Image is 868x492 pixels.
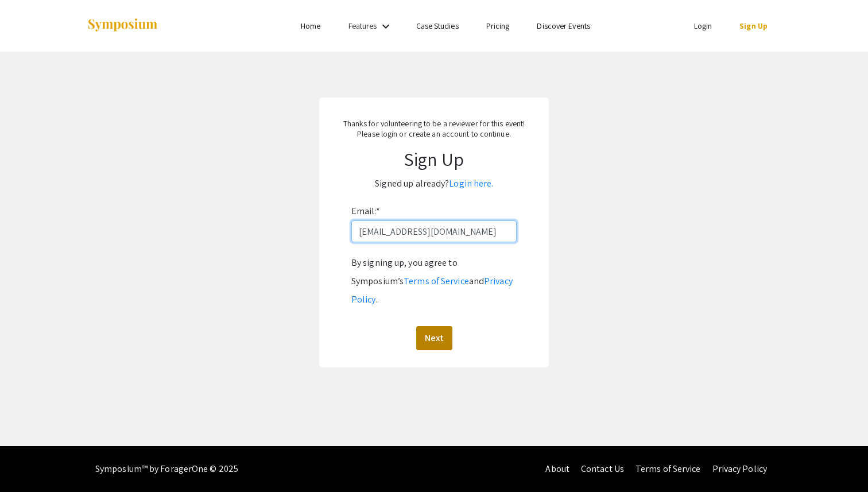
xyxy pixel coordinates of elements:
[404,275,469,287] a: Terms of Service
[331,129,537,139] p: Please login or create an account to continue.
[486,21,510,31] a: Pricing
[739,21,768,31] a: Sign Up
[95,446,238,492] div: Symposium™ by ForagerOne © 2025
[545,463,569,475] a: About
[331,148,537,170] h1: Sign Up
[9,440,49,483] iframe: Chat
[416,326,452,350] button: Next
[351,275,513,305] a: Privacy Policy
[712,463,767,475] a: Privacy Policy
[301,21,320,31] a: Home
[694,21,712,31] a: Login
[449,177,493,189] a: Login here.
[635,463,701,475] a: Terms of Service
[581,463,624,475] a: Contact Us
[348,21,377,31] a: Features
[537,21,590,31] a: Discover Events
[87,18,158,33] img: Symposium by ForagerOne
[331,118,537,129] p: Thanks for volunteering to be a reviewer for this event!
[416,21,459,31] a: Case Studies
[379,20,393,33] mat-icon: Expand Features list
[351,254,517,309] div: By signing up, you agree to Symposium’s and .
[331,175,537,193] p: Signed up already?
[351,202,380,220] label: Email:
